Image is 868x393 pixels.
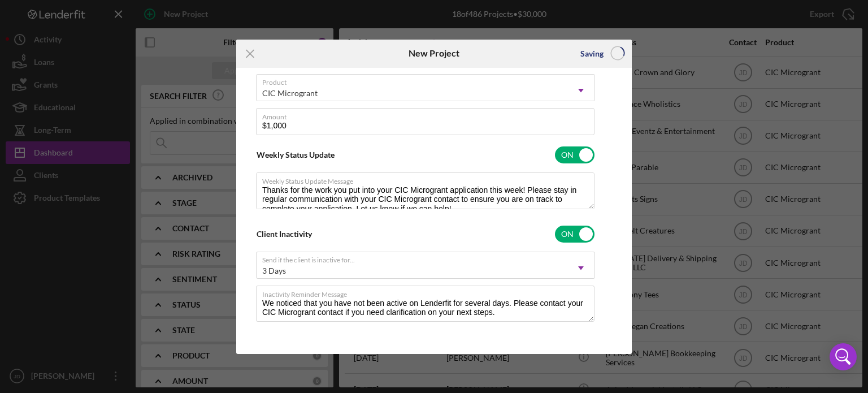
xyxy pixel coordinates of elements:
label: Weekly Status Update [257,150,335,159]
div: 3 Days [262,266,286,275]
textarea: We noticed that you have not been active on Lenderfit for several days. Please contact your CIC M... [256,286,594,322]
div: Open Intercom Messenger [830,343,857,370]
label: Client Inactivity [257,229,312,239]
h6: New Project [409,48,459,58]
textarea: Thanks for the work you put into your CIC Microgrant application this week! Please stay in regula... [256,172,594,209]
div: CIC Microgrant [262,89,318,98]
div: Saving [580,42,604,65]
button: Saving [569,42,632,65]
label: Inactivity Reminder Message [262,286,594,299]
label: Weekly Status Update Message [262,173,594,185]
label: Amount [262,109,594,121]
